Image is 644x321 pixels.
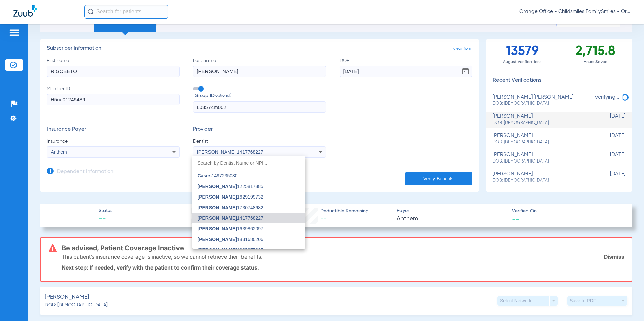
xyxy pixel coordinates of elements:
[198,194,237,200] span: [PERSON_NAME]
[198,247,237,253] span: [PERSON_NAME]
[192,156,305,170] input: dropdown search
[198,237,237,242] span: [PERSON_NAME]
[198,205,263,210] span: 1730748682
[198,184,237,189] span: [PERSON_NAME]
[198,248,263,252] span: 1235377235
[198,215,237,221] span: [PERSON_NAME]
[198,226,237,231] span: [PERSON_NAME]
[198,184,263,189] span: 1225817885
[198,237,263,242] span: 1831680206
[198,173,212,178] span: Cases
[198,216,263,220] span: 1417768227
[198,205,237,210] span: [PERSON_NAME]
[198,226,263,231] span: 1639862097
[198,173,238,178] span: 1497235030
[610,289,644,321] iframe: Chat Widget
[198,194,263,199] span: 1629199732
